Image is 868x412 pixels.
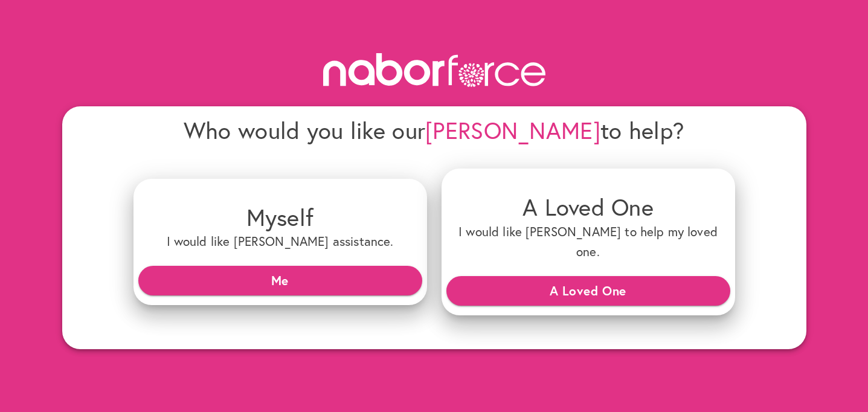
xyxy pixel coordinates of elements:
h4: A Loved One [451,193,725,221]
h4: Myself [143,203,417,231]
button: Me [138,266,422,295]
span: A Loved One [456,280,721,301]
span: [PERSON_NAME] [425,115,600,146]
button: A Loved One [446,276,730,305]
h4: Who would you like our to help? [133,116,735,144]
span: Me [148,269,413,291]
h6: I would like [PERSON_NAME] assistance. [143,231,417,251]
h6: I would like [PERSON_NAME] to help my loved one. [451,222,725,262]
